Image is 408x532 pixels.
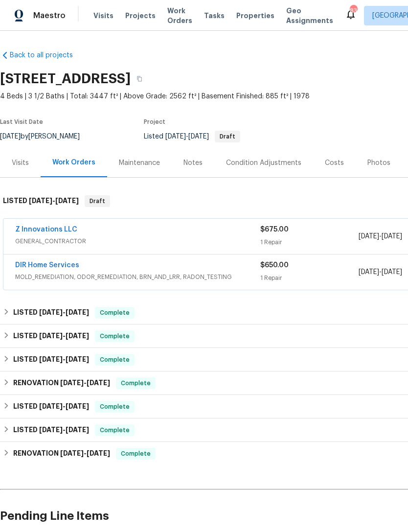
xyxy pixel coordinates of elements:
[39,309,89,316] span: -
[13,354,89,366] h6: LISTED
[66,426,89,433] span: [DATE]
[96,402,134,412] span: Complete
[66,356,89,363] span: [DATE]
[39,309,63,316] span: [DATE]
[13,401,89,413] h6: LISTED
[39,403,89,410] span: -
[260,226,289,233] span: $675.00
[188,133,209,140] span: [DATE]
[350,6,357,16] div: 83
[12,158,29,168] div: Visits
[165,133,186,140] span: [DATE]
[66,403,89,410] span: [DATE]
[117,378,155,388] span: Complete
[236,11,274,21] span: Properties
[13,448,110,460] h6: RENOVATION
[216,134,239,139] span: Draft
[29,197,79,204] span: -
[66,332,89,339] span: [DATE]
[117,449,155,459] span: Complete
[167,6,192,25] span: Work Orders
[359,231,402,241] span: -
[3,195,79,207] h6: LISTED
[39,332,89,339] span: -
[286,6,333,25] span: Geo Assignments
[39,426,89,433] span: -
[87,379,110,386] span: [DATE]
[96,425,134,435] span: Complete
[87,450,110,457] span: [DATE]
[260,273,358,283] div: 1 Repair
[66,309,89,316] span: [DATE]
[15,262,79,269] a: DIR Home Services
[60,379,110,386] span: -
[13,377,110,389] h6: RENOVATION
[144,133,240,140] span: Listed
[13,330,89,342] h6: LISTED
[382,269,402,276] span: [DATE]
[39,332,63,339] span: [DATE]
[325,158,344,168] div: Costs
[60,450,110,457] span: -
[260,237,358,247] div: 1 Repair
[226,158,301,168] div: Condition Adjustments
[260,262,289,269] span: $650.00
[13,307,89,319] h6: LISTED
[15,272,260,282] span: MOLD_REMEDIATION, ODOR_REMEDIATION, BRN_AND_LRR, RADON_TESTING
[15,236,260,246] span: GENERAL_CONTRACTOR
[39,403,63,410] span: [DATE]
[96,355,134,365] span: Complete
[165,133,209,140] span: -
[13,424,89,436] h6: LISTED
[125,11,156,21] span: Projects
[15,226,77,233] a: Z Innovations LLC
[367,158,390,168] div: Photos
[60,450,84,457] span: [DATE]
[382,233,402,240] span: [DATE]
[39,356,89,363] span: -
[359,267,402,277] span: -
[144,119,165,125] span: Project
[96,331,134,341] span: Complete
[96,308,134,318] span: Complete
[52,158,95,167] div: Work Orders
[93,11,113,21] span: Visits
[119,158,160,168] div: Maintenance
[39,426,63,433] span: [DATE]
[204,12,225,19] span: Tasks
[55,197,79,204] span: [DATE]
[183,158,203,168] div: Notes
[39,356,63,363] span: [DATE]
[131,70,148,88] button: Copy Address
[29,197,52,204] span: [DATE]
[60,379,84,386] span: [DATE]
[359,233,379,240] span: [DATE]
[359,269,379,276] span: [DATE]
[86,196,109,206] span: Draft
[33,11,66,21] span: Maestro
